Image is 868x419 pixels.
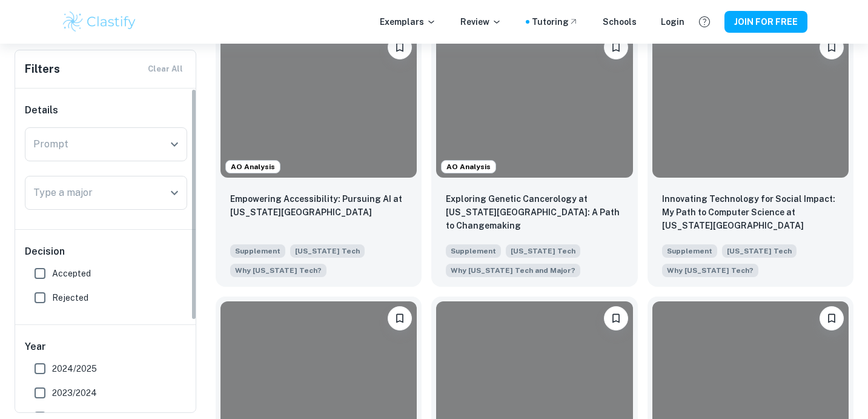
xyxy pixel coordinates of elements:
span: Why [US_STATE] Tech and Major? [451,265,575,276]
a: Please log in to bookmark exemplarsInnovating Technology for Social Impact: My Path to Computer S... [648,25,853,287]
h6: Details [25,103,187,118]
span: Why [US_STATE] Tech? [667,265,754,276]
a: AO AnalysisPlease log in to bookmark exemplarsEmpowering Accessibility: Pursuing AI at Georgia Te... [216,25,422,287]
span: Why do you want to study your chosen major specifically at Georgia Tech? [230,263,326,277]
button: Please log in to bookmark exemplars [820,35,844,59]
span: AO Analysis [442,161,495,172]
p: Empowering Accessibility: Pursuing AI at Georgia Tech [230,192,407,219]
button: Open [166,184,183,201]
span: 2023/2024 [52,386,97,400]
button: JOIN FOR FREE [724,11,807,33]
p: Innovating Technology for Social Impact: My Path to Computer Science at Georgia Tech [662,192,839,232]
a: Schools [603,15,637,28]
span: Why do you want to study your chosen major, and why do you want to study that major at Georgia Tech? [446,263,580,277]
span: AO Analysis [226,161,280,172]
a: Tutoring [532,15,578,28]
span: Rejected [52,291,88,304]
span: Supplement [446,244,501,258]
span: Why [US_STATE] Tech? [235,265,322,276]
a: Login [661,15,684,28]
p: Exploring Genetic Cancerology at Georgia Tech: A Path to Changemaking [446,192,623,232]
button: Please log in to bookmark exemplars [388,306,412,330]
p: Review [460,15,502,28]
p: Exemplars [380,15,436,28]
button: Please log in to bookmark exemplars [604,306,628,330]
button: Open [166,136,183,153]
span: [US_STATE] Tech [506,244,580,258]
button: Help and Feedback [694,12,715,32]
span: [US_STATE] Tech [290,244,365,258]
h6: Year [25,340,187,354]
h6: Decision [25,244,187,259]
img: Clastify logo [61,10,138,34]
span: [US_STATE] Tech [722,244,797,258]
a: AO AnalysisPlease log in to bookmark exemplarsExploring Genetic Cancerology at Georgia Tech: A Pa... [431,25,637,287]
button: Please log in to bookmark exemplars [820,306,844,330]
span: Supplement [662,244,717,258]
span: 2024/2025 [52,362,97,375]
button: Please log in to bookmark exemplars [388,35,412,59]
span: Accepted [52,267,91,280]
button: Please log in to bookmark exemplars [604,35,628,59]
span: Supplement [230,244,285,258]
h6: Filters [25,61,60,78]
span: Why do you want to study your chosen major specifically at Georgia Tech? [662,263,758,277]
